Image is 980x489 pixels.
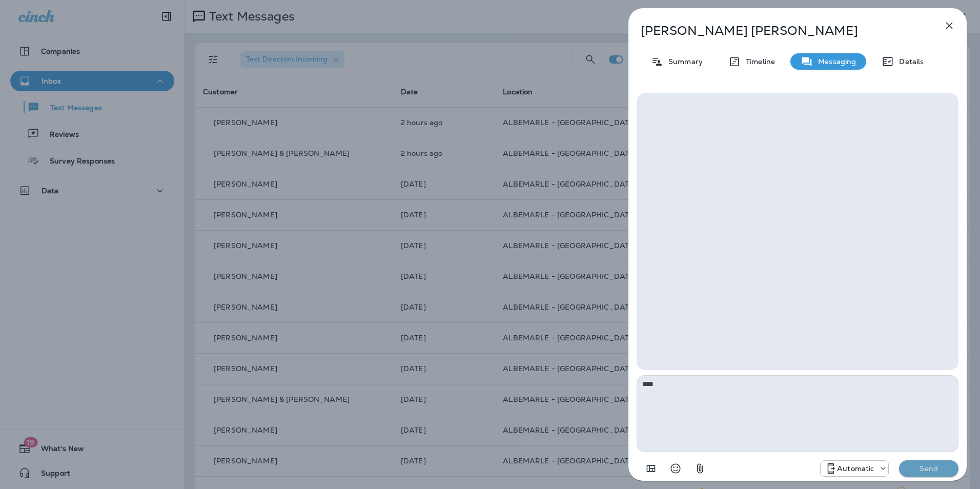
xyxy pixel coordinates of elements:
[641,458,661,479] button: Add in a premade template
[899,460,958,477] button: Send
[641,24,921,38] p: [PERSON_NAME] [PERSON_NAME]
[663,57,703,66] p: Summary
[907,464,950,473] p: Send
[665,458,686,479] button: Select an emoji
[813,57,856,66] p: Messaging
[894,57,924,66] p: Details
[837,464,874,473] p: Automatic
[741,57,775,66] p: Timeline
